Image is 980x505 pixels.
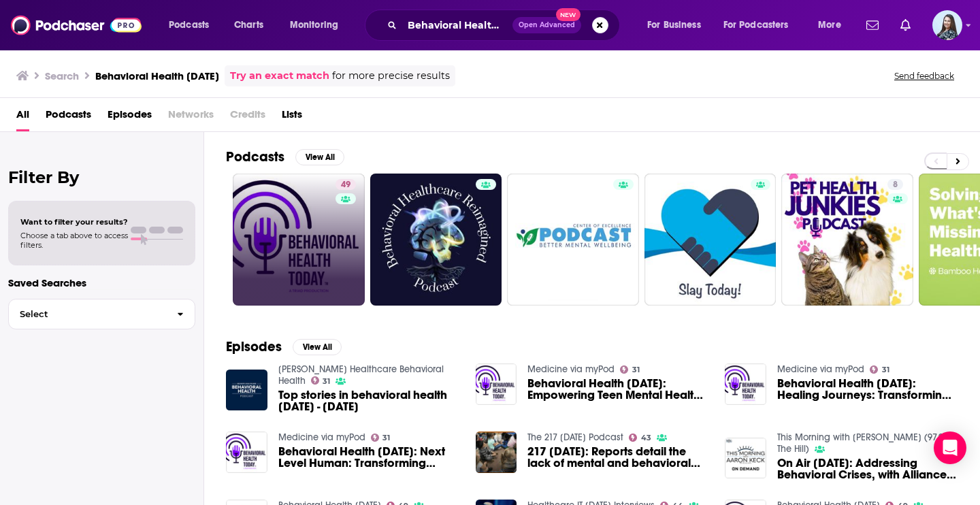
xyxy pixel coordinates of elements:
[226,338,282,355] h2: Episodes
[108,103,152,131] a: Episodes
[45,69,79,82] h3: Search
[777,378,958,401] a: Behavioral Health Today: Healing Journeys: Transforming Lives Through Psychedelic Therapy with Jo...
[527,378,708,401] span: Behavioral Health [DATE]: Empowering Teen Mental Health: Project YES & the Power of Autonomy with...
[808,14,858,36] button: open menu
[638,14,718,36] button: open menu
[715,14,808,36] button: open menu
[8,167,195,187] h2: Filter By
[293,339,342,355] button: View All
[781,174,913,306] a: 8
[777,457,958,480] span: On Air [DATE]: Addressing Behavioral Crises, with Alliance Health
[9,310,166,319] span: Select
[378,10,633,41] div: Search podcasts, credits, & more...
[226,431,267,473] img: Behavioral Health Today: Next Level Human: Transforming Identity for Lasting Change with Jade Tet...
[336,179,356,190] a: 49
[641,435,651,441] span: 43
[159,14,227,36] button: open menu
[629,434,651,442] a: 43
[632,367,640,373] span: 31
[46,103,91,131] a: Podcasts
[233,174,365,306] a: 49
[371,434,391,442] a: 31
[20,231,128,250] span: Choose a tab above to access filters.
[893,178,898,192] span: 8
[476,431,517,473] img: 217 Today: Reports detail the lack of mental and behavioral health providers for northern Illinoi...
[226,148,344,165] a: PodcastsView All
[932,10,962,40] span: Logged in as brookefortierpr
[870,365,889,374] a: 31
[323,378,330,385] span: 31
[647,16,701,35] span: For Business
[278,431,365,443] a: Medicine via myPod
[932,10,962,40] button: Show profile menu
[512,17,581,33] button: Open AdvancedNew
[226,148,284,165] h2: Podcasts
[8,299,195,329] button: Select
[20,217,128,227] span: Want to filter your results?
[382,435,390,441] span: 31
[168,103,214,131] span: Networks
[895,14,916,37] a: Show notifications dropdown
[230,103,265,131] span: Credits
[861,14,884,37] a: Show notifications dropdown
[777,457,958,480] a: On Air Today: Addressing Behavioral Crises, with Alliance Health
[887,179,903,190] a: 8
[169,16,209,35] span: Podcasts
[95,69,219,82] h3: Behavioral Health [DATE]
[527,446,708,469] a: 217 Today: Reports detail the lack of mental and behavioral health providers for northern Illinoi...
[332,68,450,84] span: for more precise results
[234,16,263,35] span: Charts
[11,12,142,38] img: Podchaser - Follow, Share and Rate Podcasts
[8,276,195,289] p: Saved Searches
[278,389,459,412] a: Top stories in behavioral health today - June 22
[278,446,459,469] span: Behavioral Health [DATE]: Next Level Human: Transforming Identity for Lasting Change with [PERSON...
[225,14,272,36] a: Charts
[278,446,459,469] a: Behavioral Health Today: Next Level Human: Transforming Identity for Lasting Change with Jade Tet...
[777,363,864,375] a: Medicine via myPod
[777,431,943,455] a: This Morning with Aaron Keck (97.9 The Hill)
[278,363,444,387] a: Becker's Healthcare Behavioral Health
[226,338,342,355] a: EpisodesView All
[882,367,889,373] span: 31
[620,365,640,374] a: 31
[282,103,302,131] a: Lists
[278,389,459,412] span: Top stories in behavioral health [DATE] - [DATE]
[932,10,962,40] img: User Profile
[16,103,29,131] a: All
[230,68,329,84] a: Try an exact match
[890,70,958,82] button: Send feedback
[402,14,512,36] input: Search podcasts, credits, & more...
[527,363,615,375] a: Medicine via myPod
[556,8,581,21] span: New
[311,376,331,385] a: 31
[341,178,350,192] span: 49
[777,378,958,401] span: Behavioral Health [DATE]: Healing Journeys: Transforming Lives Through Psychedelic Therapy with [...
[527,446,708,469] span: 217 [DATE]: Reports detail the lack of mental and behavioral health providers for northern [US_ST...
[818,16,841,35] span: More
[934,431,966,464] div: Open Intercom Messenger
[725,438,766,479] img: On Air Today: Addressing Behavioral Crises, with Alliance Health
[527,431,623,443] a: The 217 Today Podcast
[519,22,575,29] span: Open Advanced
[226,370,267,411] img: Top stories in behavioral health today - June 22
[290,16,338,35] span: Monitoring
[280,14,356,36] button: open menu
[723,16,789,35] span: For Podcasters
[295,149,344,165] button: View All
[527,378,708,401] a: Behavioral Health Today: Empowering Teen Mental Health: Project YES & the Power of Autonomy with ...
[476,363,517,405] img: Behavioral Health Today: Empowering Teen Mental Health: Project YES & the Power of Autonomy with ...
[725,363,766,405] img: Behavioral Health Today: Healing Journeys: Transforming Lives Through Psychedelic Therapy with Jo...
